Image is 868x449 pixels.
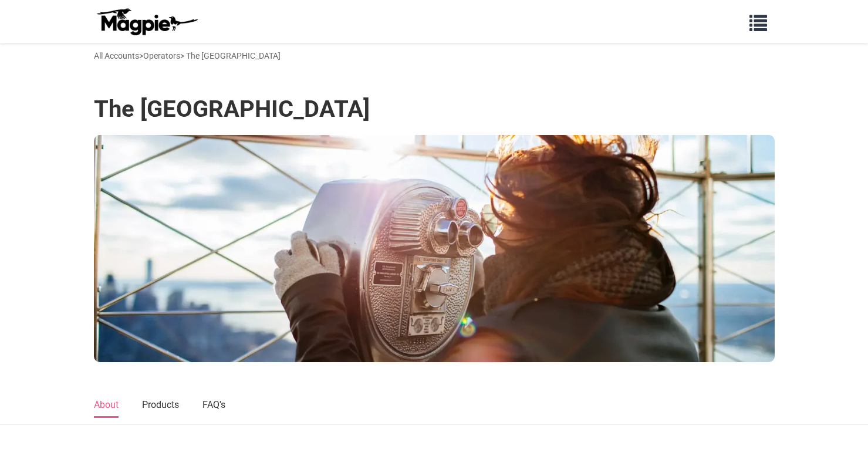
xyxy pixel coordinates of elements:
img: logo-ab69f6fb50320c5b225c76a69d11143b.png [94,8,200,36]
a: FAQ's [202,393,225,418]
a: About [94,393,119,418]
div: > > The [GEOGRAPHIC_DATA] [94,49,281,62]
a: All Accounts [94,51,139,60]
img: The Empire State Building banner [94,135,775,362]
h1: The [GEOGRAPHIC_DATA] [94,95,370,123]
a: Products [142,393,179,418]
a: Operators [143,51,180,60]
